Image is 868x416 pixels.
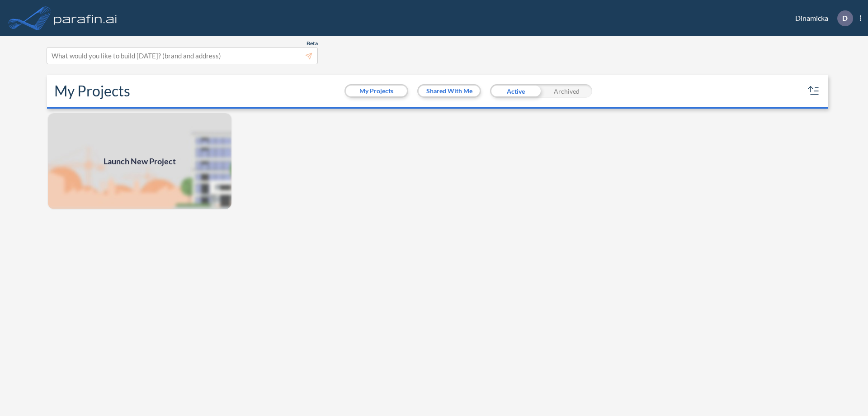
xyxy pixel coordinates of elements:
[490,84,541,98] div: Active
[419,86,480,96] button: Shared With Me
[104,155,176,167] span: Launch New Project
[346,86,407,96] button: My Projects
[47,112,232,210] img: add
[807,84,821,98] button: sort
[782,10,861,26] div: Dinamicka
[52,9,119,27] img: logo
[47,112,232,210] a: Launch New Project
[54,82,130,100] h2: My Projects
[307,40,318,47] span: Beta
[541,84,592,98] div: Archived
[842,14,848,22] p: D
